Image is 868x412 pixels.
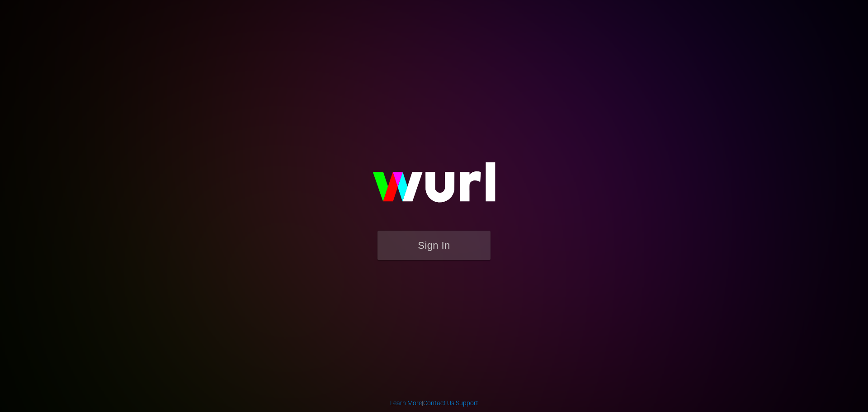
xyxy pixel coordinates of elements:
img: wurl-logo-on-black-223613ac3d8ba8fe6dc639794a292ebdb59501304c7dfd60c99c58986ef67473.svg [344,143,524,231]
a: Support [456,399,478,407]
a: Learn More [390,399,422,407]
button: Sign In [377,231,491,260]
a: Contact Us [423,399,454,407]
div: | | [390,398,478,407]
